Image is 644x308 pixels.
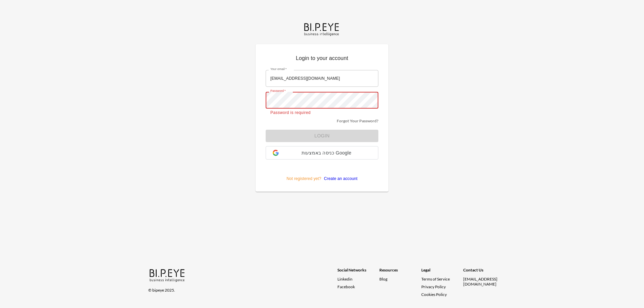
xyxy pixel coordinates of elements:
[279,150,374,156] span: כניסה באמצעות Google
[266,54,378,65] p: Login to your account
[337,276,379,282] a: Linkedin
[421,284,446,289] a: Privacy Policy
[337,276,353,282] span: Linkedin
[337,284,379,289] a: Facebook
[337,284,355,289] span: Facebook
[303,21,341,37] img: bipeye-logo
[266,165,378,182] p: Not registered yet?
[270,67,287,71] label: Your email
[148,284,328,293] div: © bipeye 2025.
[421,276,461,282] a: Terms of Service
[321,176,358,181] a: Create an account
[337,267,379,276] div: Social Networks
[337,118,378,123] a: Forgot Your Password?
[421,267,463,276] div: Legal
[270,89,286,93] label: Password
[421,292,447,297] a: Cookies Policy
[379,267,421,276] div: Resources
[463,267,505,276] div: Contact Us
[379,276,387,282] a: Blog
[463,276,505,287] div: [EMAIL_ADDRESS][DOMAIN_NAME]
[266,146,378,160] div: כניסה באמצעות Google
[148,267,187,283] img: bipeye-logo
[270,110,374,116] p: Password is required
